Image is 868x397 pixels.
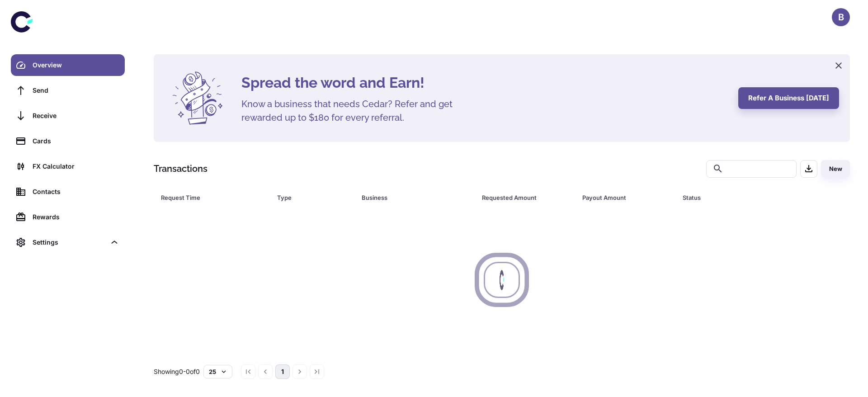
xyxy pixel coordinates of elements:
div: Request Time [161,191,255,204]
span: Payout Amount [582,191,672,204]
h4: Spread the word and Earn! [241,72,727,94]
div: FX Calculator [33,161,119,171]
div: Status [683,191,801,204]
a: Rewards [11,206,125,228]
h1: Transactions [154,162,208,175]
div: Payout Amount [582,191,660,204]
button: 25 [203,365,232,378]
a: Receive [11,105,125,127]
span: Request Time [161,191,266,204]
div: Settings [33,237,106,247]
h5: Know a business that needs Cedar? Refer and get rewarded up to $180 for every referral. [241,97,467,124]
div: Send [33,85,119,95]
div: Settings [11,232,125,253]
nav: pagination navigation [240,364,325,379]
div: Receive [33,111,119,121]
div: Requested Amount [482,191,560,204]
span: Type [277,191,350,204]
p: Showing 0-0 of 0 [154,367,200,377]
span: Requested Amount [482,191,571,204]
div: Overview [33,60,119,70]
a: Overview [11,54,125,76]
div: Cards [33,136,119,146]
span: Status [683,191,812,204]
button: New [821,160,850,178]
a: Send [11,80,125,101]
button: B [832,8,850,26]
button: Refer a business [DATE] [738,87,839,109]
a: Cards [11,130,125,152]
button: page 1 [275,364,290,379]
a: FX Calculator [11,156,125,177]
div: Type [277,191,339,204]
div: Rewards [33,212,119,222]
div: Contacts [33,187,119,197]
a: Contacts [11,181,125,203]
